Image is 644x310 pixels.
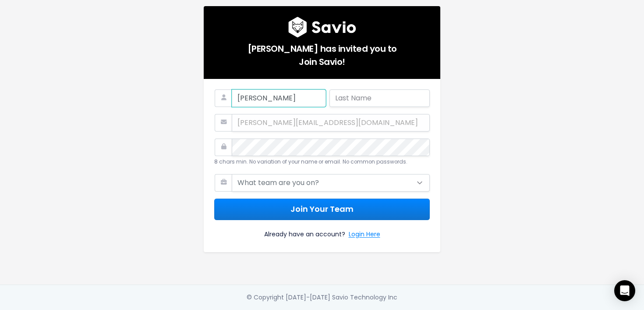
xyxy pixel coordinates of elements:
div: Open Intercom Messenger [614,280,635,301]
img: logo600x187.a314fd40982d.png [288,17,356,38]
button: Join Your Team [214,199,430,220]
div: © Copyright [DATE]-[DATE] Savio Technology Inc [247,292,397,303]
a: Login Here [349,229,380,242]
small: 8 chars min. No variation of your name or email. No common passwords. [214,158,407,165]
div: Already have an account? [214,220,430,242]
input: First Name [232,89,326,107]
h5: [PERSON_NAME] has invited you to Join Savio! [214,38,430,68]
input: Last Name [329,89,430,107]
